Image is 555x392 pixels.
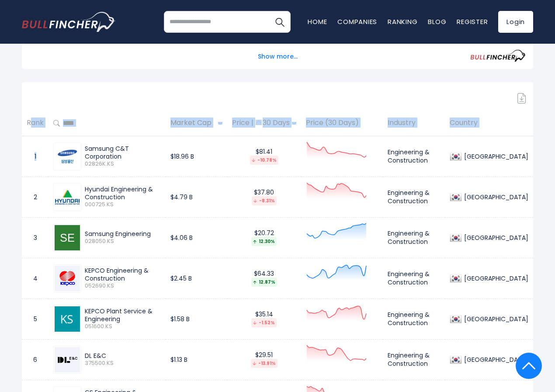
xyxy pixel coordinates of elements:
td: Engineering & Construction [383,298,445,339]
div: -8.31% [252,196,277,205]
img: bullfincher logo [22,12,116,32]
th: Country [445,111,533,136]
div: [GEOGRAPHIC_DATA] [462,356,528,364]
td: 1 [22,136,49,177]
span: 02826K.KS [85,160,161,168]
th: Rank [22,111,49,136]
img: 375500.KS.png [55,347,80,372]
img: 000725.KS.jpeg [55,184,80,210]
span: Market Cap [170,116,216,130]
td: $2.45 B [166,258,227,298]
div: $29.51 [232,351,296,368]
td: Engineering & Construction [383,258,445,298]
td: $1.13 B [166,339,227,380]
div: Hyundai Engineering & Construction [85,185,161,201]
td: Engineering & Construction [383,217,445,258]
div: -1.52% [251,318,277,327]
div: Samsung C&T Corporation [85,145,161,160]
button: Search [269,11,291,33]
div: [GEOGRAPHIC_DATA] [462,153,528,160]
td: 2 [22,177,49,217]
td: 3 [22,217,49,258]
td: Engineering & Construction [383,339,445,380]
div: $20.72 [232,229,296,246]
div: KEPCO Plant Service & Engineering [85,307,161,323]
div: $37.80 [232,188,296,205]
div: -10.78% [250,156,278,165]
td: 4 [22,258,49,298]
td: $18.96 B [166,136,227,177]
span: 051600.KS [85,323,161,330]
td: 5 [22,298,49,339]
th: Price (30 Days) [301,111,383,136]
img: 052690.KS.png [55,266,80,291]
td: $4.79 B [166,177,227,217]
span: 000725.KS [85,201,161,208]
th: Industry [383,111,445,136]
div: $64.33 [232,270,296,287]
span: 052690.KS [85,282,161,290]
div: [GEOGRAPHIC_DATA] [462,315,528,323]
td: $1.58 B [166,298,227,339]
td: Engineering & Construction [383,136,445,177]
td: $4.06 B [166,217,227,258]
div: [GEOGRAPHIC_DATA] [462,234,528,242]
a: Register [457,17,488,26]
div: KEPCO Engineering & Construction [85,267,161,282]
td: 6 [22,339,49,380]
a: Ranking [388,17,417,26]
div: -13.91% [251,359,277,368]
a: Home [308,17,327,26]
div: $81.41 [232,148,296,165]
div: Price | 30 Days [232,118,296,128]
div: 12.87% [251,278,277,287]
td: Engineering & Construction [383,177,445,217]
div: 12.30% [251,237,277,246]
a: Blog [428,17,446,26]
div: Samsung Engineering [85,230,161,238]
div: [GEOGRAPHIC_DATA] [462,274,528,282]
button: Show more... [253,49,303,64]
span: 028050.KS [85,238,161,245]
a: Companies [337,17,377,26]
div: DL E&C [85,352,161,360]
span: 375500.KS [85,360,161,367]
div: $35.14 [232,310,296,327]
img: 02826K.KS.png [55,144,80,169]
a: Login [498,11,533,33]
a: Go to homepage [22,12,116,32]
div: [GEOGRAPHIC_DATA] [462,193,528,201]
